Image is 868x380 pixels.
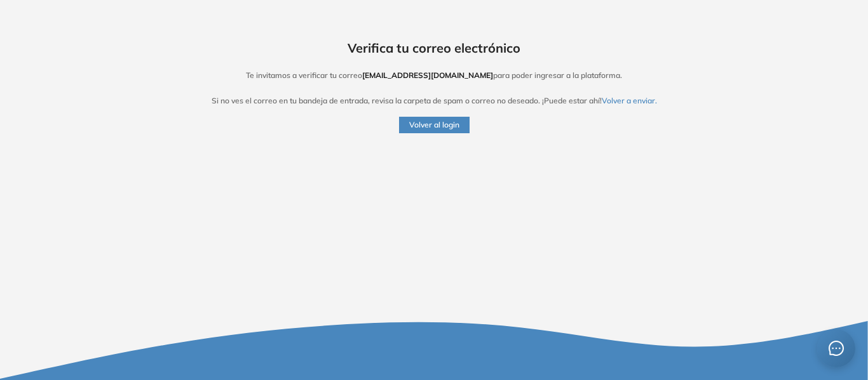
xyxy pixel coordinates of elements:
[362,70,493,80] span: [EMAIL_ADDRESS][DOMAIN_NAME]
[16,41,852,56] h4: Verifica tu correo electrónico
[399,117,470,133] button: Volver al login
[16,95,852,107] p: Si no ves el correo en tu bandeja de entrada, revisa la carpeta de spam o correo no deseado. ¡Pue...
[16,71,852,80] h5: Te invitamos a verificar tu correo para poder ingresar a la plataforma.
[602,95,657,107] button: Volver a enviar.
[829,341,844,356] span: message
